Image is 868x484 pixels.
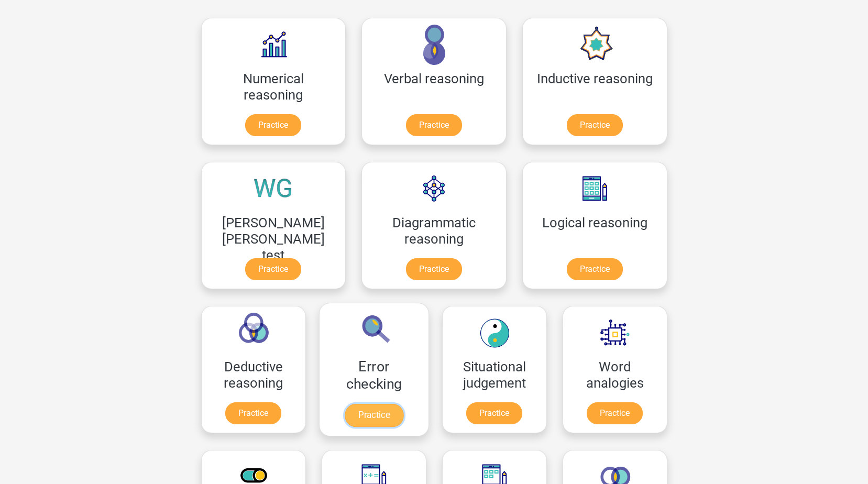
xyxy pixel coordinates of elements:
[587,402,643,424] a: Practice
[466,402,522,424] a: Practice
[567,258,623,280] a: Practice
[225,402,281,424] a: Practice
[406,114,462,136] a: Practice
[344,404,403,427] a: Practice
[406,258,462,280] a: Practice
[567,114,623,136] a: Practice
[245,114,301,136] a: Practice
[245,258,301,280] a: Practice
